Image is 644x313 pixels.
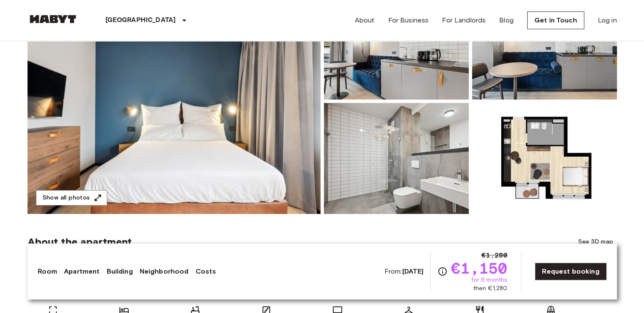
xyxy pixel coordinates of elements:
button: See 3D map [575,234,617,250]
a: Apartment [64,266,100,277]
b: [DATE] [402,267,423,275]
a: Log in [598,15,617,25]
img: Habyt [28,15,78,23]
button: Show all photos [36,190,107,206]
a: Get in Touch [527,11,584,29]
a: Request booking [535,263,606,280]
a: Costs [195,266,216,277]
a: Building [106,266,133,277]
span: €1,280 [481,250,507,260]
span: for 6 months [471,276,507,284]
a: Room [38,266,58,277]
a: About [355,15,375,25]
img: Picture of unit DE-01-482-409-01 [472,103,617,214]
svg: Check cost overview for full price breakdown. Please note that discounts apply to new joiners onl... [437,266,448,277]
a: Neighborhood [140,266,189,277]
a: For Business [388,15,428,25]
span: About the apartment [28,235,132,248]
img: Picture of unit DE-01-482-409-01 [324,103,469,214]
a: Blog [499,15,514,25]
p: [GEOGRAPHIC_DATA] [105,15,176,25]
span: From: [384,267,424,276]
span: €1,150 [451,260,507,276]
span: then €1,280 [473,284,508,293]
a: For Landlords [442,15,486,25]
